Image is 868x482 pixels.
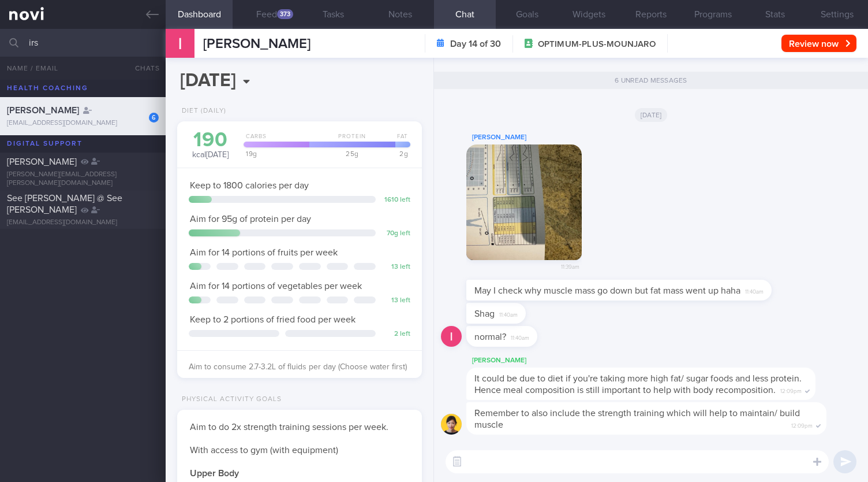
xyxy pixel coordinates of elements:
[177,107,226,116] div: Diet (Daily)
[119,57,166,80] button: Chats
[177,395,282,404] div: Physical Activity Goals
[277,9,293,19] div: 373
[189,363,407,371] span: Aim to consume 2.7-3.2L of fluids per day (Choose water first)
[190,181,309,190] span: Keep to 1800 calories per day
[305,133,395,147] div: Protein
[474,286,740,295] span: May I check why muscle mass go down but fat mass went up haha
[189,130,232,150] div: 190
[474,385,776,395] span: Hence meal composition is still important to help with body recomposition.
[381,263,410,272] div: 13 left
[781,35,856,52] button: Review now
[7,170,159,188] div: [PERSON_NAME][EMAIL_ADDRESS][PERSON_NAME][DOMAIN_NAME]
[190,281,362,291] span: Aim for 14 portions of vegetables per week
[189,130,232,161] div: kcal [DATE]
[190,315,356,324] span: Keep to 2 portions of fried food per week
[538,39,656,50] span: OPTIMUM-PLUS-MOUNJARO
[474,409,800,429] span: Remember to also include the strength training which will help to maintain/ build muscle
[203,37,310,51] span: [PERSON_NAME]
[190,214,311,224] span: Aim for 95g of protein per day
[190,422,388,432] span: Aim to do 2x strength training sessions per week.
[561,260,579,271] span: 11:39am
[791,419,813,430] span: 12:09pm
[745,285,764,296] span: 11:40am
[7,194,122,214] span: See [PERSON_NAME] @ See [PERSON_NAME]
[7,119,159,128] div: [EMAIL_ADDRESS][DOMAIN_NAME]
[381,296,410,305] div: 13 left
[240,150,309,157] div: 19 g
[780,384,802,395] span: 12:09pm
[7,157,77,166] span: [PERSON_NAME]
[7,218,159,227] div: [EMAIL_ADDRESS][DOMAIN_NAME]
[190,446,338,455] span: With access to gym (with equipment)
[381,229,410,238] div: 70 g left
[466,354,850,368] div: [PERSON_NAME]
[391,133,410,147] div: Fat
[511,331,529,342] span: 11:40am
[474,309,495,318] span: Shag
[306,150,396,157] div: 25 g
[499,308,518,319] span: 11:40am
[190,248,338,257] span: Aim for 14 portions of fruits per week
[149,113,159,123] div: 6
[381,196,410,205] div: 1610 left
[450,38,501,50] strong: Day 14 of 30
[466,144,582,260] img: Photo by Irshah Iraimi
[466,131,616,144] div: [PERSON_NAME]
[190,469,239,478] strong: Upper Body
[392,150,410,157] div: 2 g
[240,133,309,147] div: Carbs
[474,332,506,342] span: normal?
[635,108,668,122] span: [DATE]
[7,106,79,115] span: [PERSON_NAME]
[474,374,802,383] span: It could be due to diet if you're taking more high fat/ sugar foods and less protein.
[381,330,410,339] div: 2 left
